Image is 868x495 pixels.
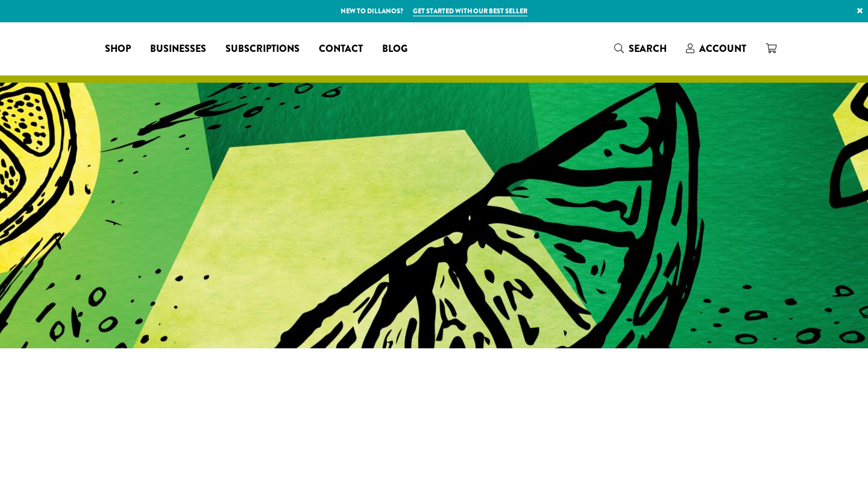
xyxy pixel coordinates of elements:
[150,42,206,57] span: Businesses
[413,6,527,16] a: Get started with our best seller
[95,39,140,59] a: Shop
[605,39,676,59] a: Search
[225,42,300,57] span: Subscriptions
[319,42,363,57] span: Contact
[382,42,407,57] span: Blog
[629,42,667,56] span: Search
[105,42,131,57] span: Shop
[699,42,746,56] span: Account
